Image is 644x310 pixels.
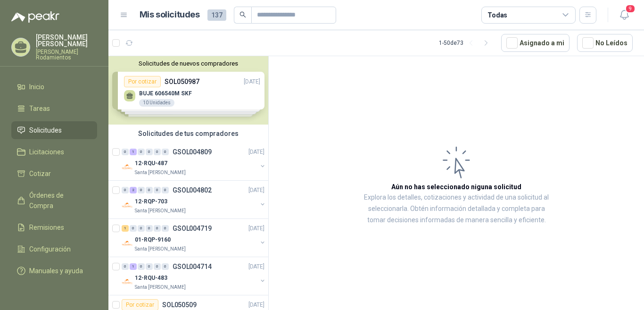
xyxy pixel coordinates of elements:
[29,266,83,276] span: Manuales y ayuda
[138,187,145,193] div: 0
[146,149,153,155] div: 0
[138,149,145,155] div: 0
[363,192,550,226] p: Explora los detalles, cotizaciones y actividad de una solicitud al seleccionarla. Obtén informaci...
[248,148,264,157] p: [DATE]
[122,161,133,173] img: Company Logo
[122,184,266,215] a: 0 2 0 0 0 0 GSOL004802[DATE] Company Logo12-RQP-703Santa [PERSON_NAME]
[130,149,137,155] div: 1
[29,103,50,114] span: Tareas
[108,56,268,125] div: Solicitudes de nuevos compradoresPor cotizarSOL050987[DATE] BUJE 606540M SKF10 UnidadesPor cotiza...
[135,274,167,283] p: 12-RQU-483
[108,125,268,142] div: Solicitudes de tus compradores
[29,190,88,211] span: Órdenes de Compra
[173,225,212,232] p: GSOL004719
[29,125,62,135] span: Solicitudes
[36,34,97,47] p: [PERSON_NAME] [PERSON_NAME]
[11,165,97,183] a: Cotizar
[29,244,71,254] span: Configuración
[138,225,145,232] div: 0
[154,225,161,232] div: 0
[135,245,186,253] p: Santa [PERSON_NAME]
[29,82,44,92] span: Inicio
[130,225,137,232] div: 0
[135,159,167,168] p: 12-RQU-487
[122,149,129,155] div: 0
[162,263,169,270] div: 0
[130,263,137,270] div: 1
[207,9,226,21] span: 137
[154,263,161,270] div: 0
[122,238,133,249] img: Company Logo
[248,262,264,271] p: [DATE]
[577,34,633,52] button: No Leídos
[11,240,97,258] a: Configuración
[135,284,186,291] p: Santa [PERSON_NAME]
[146,187,153,193] div: 0
[122,225,129,232] div: 1
[239,11,246,18] span: search
[11,143,97,161] a: Licitaciones
[146,225,153,232] div: 0
[122,261,266,291] a: 0 1 0 0 0 0 GSOL004714[DATE] Company Logo12-RQU-483Santa [PERSON_NAME]
[135,207,186,215] p: Santa [PERSON_NAME]
[154,149,161,155] div: 0
[29,222,64,233] span: Remisiones
[29,168,51,179] span: Cotizar
[135,169,186,176] p: Santa [PERSON_NAME]
[11,11,59,23] img: Logo peakr
[135,235,171,244] p: 01-RQP-9160
[130,187,137,193] div: 2
[122,263,129,270] div: 0
[248,301,264,310] p: [DATE]
[11,78,97,96] a: Inicio
[173,263,212,270] p: GSOL004714
[173,187,212,193] p: GSOL004802
[29,147,64,157] span: Licitaciones
[11,262,97,280] a: Manuales y ayuda
[122,276,133,287] img: Company Logo
[162,187,169,193] div: 0
[140,8,200,22] h1: Mis solicitudes
[146,263,153,270] div: 0
[173,149,212,155] p: GSOL004809
[135,197,167,206] p: 12-RQP-703
[625,4,636,13] span: 9
[248,186,264,195] p: [DATE]
[11,121,97,139] a: Solicitudes
[112,60,264,67] button: Solicitudes de nuevos compradores
[122,200,133,211] img: Company Logo
[391,182,521,192] h3: Aún no has seleccionado niguna solicitud
[162,149,169,155] div: 0
[11,100,97,117] a: Tareas
[122,187,129,193] div: 0
[487,10,507,20] div: Todas
[616,7,633,24] button: 9
[138,263,145,270] div: 0
[162,225,169,232] div: 0
[439,35,494,50] div: 1 - 50 de 73
[36,49,97,60] p: [PERSON_NAME] Rodamientos
[248,224,264,233] p: [DATE]
[11,218,97,236] a: Remisiones
[122,223,266,253] a: 1 0 0 0 0 0 GSOL004719[DATE] Company Logo01-RQP-9160Santa [PERSON_NAME]
[162,302,197,308] p: SOL050509
[154,187,161,193] div: 0
[122,146,266,176] a: 0 1 0 0 0 0 GSOL004809[DATE] Company Logo12-RQU-487Santa [PERSON_NAME]
[11,186,97,215] a: Órdenes de Compra
[501,34,570,52] button: Asignado a mi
